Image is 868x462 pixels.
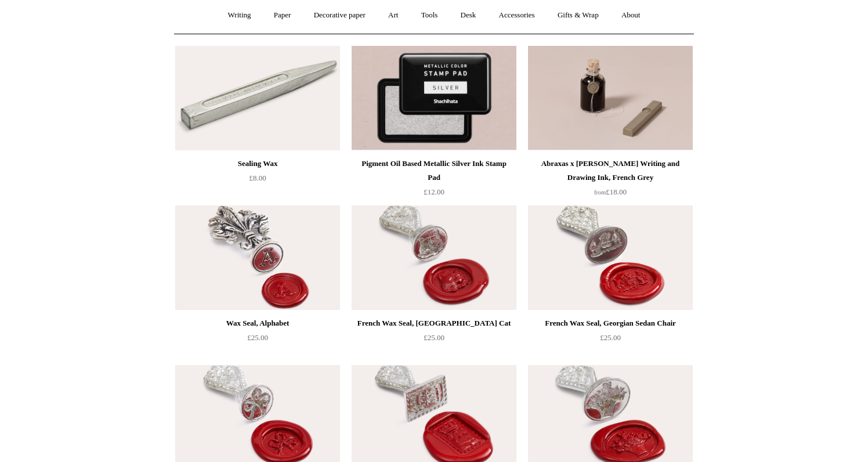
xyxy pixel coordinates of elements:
[528,205,693,310] img: French Wax Seal, Georgian Sedan Chair
[355,316,513,330] div: French Wax Seal, [GEOGRAPHIC_DATA] Cat
[247,333,268,342] span: £25.00
[175,205,340,310] a: Wax Seal, Alphabet Wax Seal, Alphabet
[531,316,690,330] div: French Wax Seal, Georgian Sedan Chair
[249,174,266,182] span: £8.00
[175,46,340,150] a: Sealing Wax Sealing Wax
[531,157,690,185] div: Abraxas x [PERSON_NAME] Writing and Drawing Ink, French Grey
[175,157,340,204] a: Sealing Wax £8.00
[594,187,627,196] span: £18.00
[594,189,606,196] span: from
[352,205,516,310] img: French Wax Seal, Cheshire Cat
[175,316,340,364] a: Wax Seal, Alphabet £25.00
[352,157,516,204] a: Pigment Oil Based Metallic Silver Ink Stamp Pad £12.00
[528,157,693,204] a: Abraxas x [PERSON_NAME] Writing and Drawing Ink, French Grey from£18.00
[424,187,444,196] span: £12.00
[424,333,444,342] span: £25.00
[352,316,516,364] a: French Wax Seal, [GEOGRAPHIC_DATA] Cat £25.00
[528,316,693,364] a: French Wax Seal, Georgian Sedan Chair £25.00
[528,46,693,150] img: Abraxas x Steve Harrison Writing and Drawing Ink, French Grey
[178,157,337,171] div: Sealing Wax
[178,316,337,330] div: Wax Seal, Alphabet
[352,46,516,150] a: Pigment Oil Based Metallic Silver Ink Stamp Pad Pigment Oil Based Metallic Silver Ink Stamp Pad
[528,46,693,150] a: Abraxas x Steve Harrison Writing and Drawing Ink, French Grey Abraxas x Steve Harrison Writing an...
[175,46,340,150] img: Sealing Wax
[600,333,621,342] span: £25.00
[352,205,516,310] a: French Wax Seal, Cheshire Cat French Wax Seal, Cheshire Cat
[175,205,340,310] img: Wax Seal, Alphabet
[355,157,513,185] div: Pigment Oil Based Metallic Silver Ink Stamp Pad
[528,205,693,310] a: French Wax Seal, Georgian Sedan Chair French Wax Seal, Georgian Sedan Chair
[352,46,516,150] img: Pigment Oil Based Metallic Silver Ink Stamp Pad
